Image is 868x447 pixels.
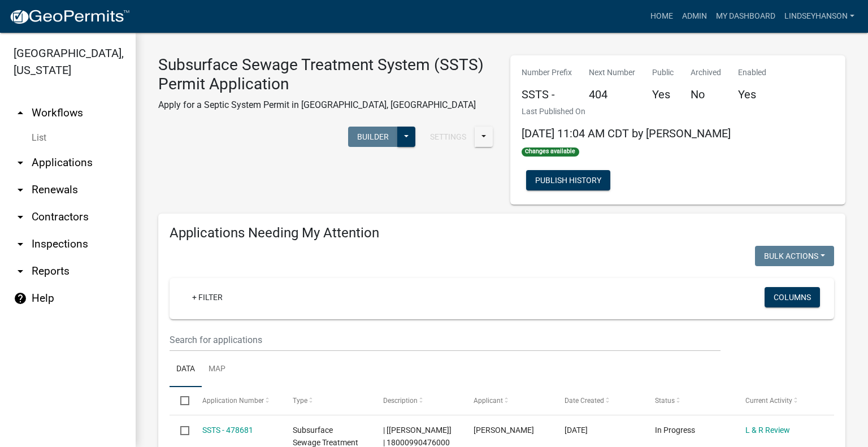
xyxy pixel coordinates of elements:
[14,210,27,224] i: arrow_drop_down
[646,6,678,27] a: Home
[202,397,264,405] span: Application Number
[765,287,820,307] button: Columns
[383,397,418,405] span: Description
[553,387,644,414] datatable-header-cell: Date Created
[565,397,604,405] span: Date Created
[738,67,766,79] p: Enabled
[522,127,731,140] span: [DATE] 11:04 AM CDT by [PERSON_NAME]
[183,287,232,307] a: + Filter
[522,106,731,118] p: Last Published On
[522,88,572,101] h5: SSTS -
[158,98,493,112] p: Apply for a Septic System Permit in [GEOGRAPHIC_DATA], [GEOGRAPHIC_DATA]
[691,67,721,79] p: Archived
[655,397,675,405] span: Status
[170,328,721,351] input: Search for applications
[735,387,825,414] datatable-header-cell: Current Activity
[678,6,711,27] a: Admin
[474,426,534,435] span: Brett Anderson
[191,387,281,414] datatable-header-cell: Application Number
[474,397,503,405] span: Applicant
[745,426,790,435] a: L & R Review
[421,127,475,147] button: Settings
[522,147,579,157] span: Changes available
[202,351,232,388] a: Map
[755,246,834,266] button: Bulk Actions
[14,237,27,251] i: arrow_drop_down
[293,397,307,405] span: Type
[14,183,27,197] i: arrow_drop_down
[14,156,27,170] i: arrow_drop_down
[589,88,635,101] h5: 404
[463,387,553,414] datatable-header-cell: Applicant
[202,426,253,435] a: SSTS - 478681
[738,88,766,101] h5: Yes
[652,67,674,79] p: Public
[14,264,27,278] i: arrow_drop_down
[655,426,695,435] span: In Progress
[780,6,859,27] a: Lindseyhanson
[745,397,792,405] span: Current Activity
[170,387,191,414] datatable-header-cell: Select
[170,351,202,388] a: Data
[652,88,674,101] h5: Yes
[565,426,588,435] span: 09/15/2025
[526,177,610,186] wm-modal-confirm: Workflow Publish History
[644,387,735,414] datatable-header-cell: Status
[526,170,610,190] button: Publish History
[14,106,27,120] i: arrow_drop_up
[711,6,780,27] a: My Dashboard
[372,387,463,414] datatable-header-cell: Description
[589,67,635,79] p: Next Number
[158,55,493,93] h3: Subsurface Sewage Treatment System (SSTS) Permit Application
[522,67,572,79] p: Number Prefix
[170,225,834,241] h4: Applications Needing My Attention
[691,88,721,101] h5: No
[348,127,398,147] button: Builder
[14,292,27,305] i: help
[282,387,372,414] datatable-header-cell: Type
